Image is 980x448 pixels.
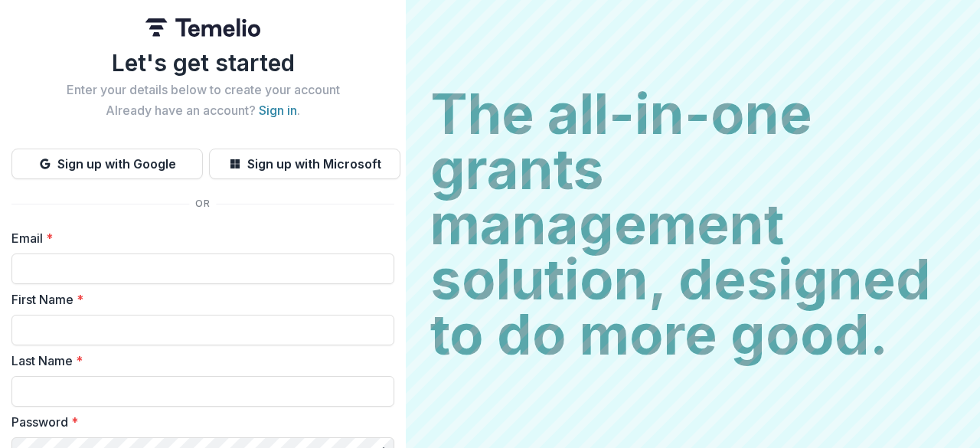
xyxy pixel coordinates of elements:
[11,229,385,247] label: Email
[145,18,260,37] img: Temelio
[11,83,394,97] h2: Enter your details below to create your account
[11,49,394,77] h1: Let's get started
[11,352,385,370] label: Last Name
[11,149,203,179] button: Sign up with Google
[11,290,385,309] label: First Name
[259,103,297,118] a: Sign in
[209,149,400,179] button: Sign up with Microsoft
[11,103,394,118] h2: Already have an account? .
[11,413,385,431] label: Password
